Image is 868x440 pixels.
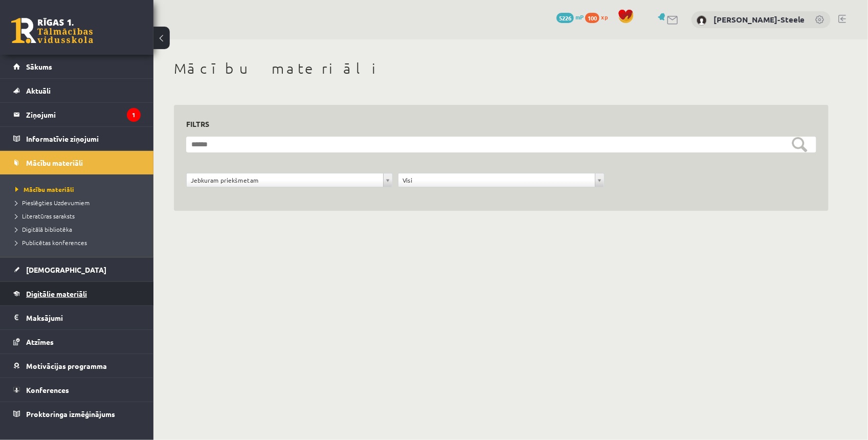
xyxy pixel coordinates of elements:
span: mP [575,13,584,21]
span: Pieslēgties Uzdevumiem [15,199,90,207]
span: 100 [585,13,599,23]
a: Ziņojumi1 [13,103,141,126]
img: Ēriks Jurģis Zuments-Steele [697,15,707,26]
a: Maksājumi [13,306,141,329]
a: Mācību materiāli [13,151,141,174]
span: Visi [403,173,591,187]
span: Mācību materiāli [15,185,74,193]
a: Sākums [13,55,141,78]
legend: Maksājumi [26,306,141,329]
a: 5226 mP [557,13,584,21]
span: Jebkuram priekšmetam [191,173,379,187]
a: Publicētas konferences [15,238,143,247]
a: Mācību materiāli [15,185,143,194]
span: xp [601,13,608,21]
span: Sākums [26,62,52,71]
i: 1 [127,108,141,122]
a: [PERSON_NAME]-Steele [714,14,805,25]
span: 5226 [557,13,574,23]
span: Mācību materiāli [26,158,83,167]
a: Digitālie materiāli [13,282,141,305]
h3: Filtrs [186,117,804,131]
span: Motivācijas programma [26,361,107,370]
a: Visi [398,173,604,187]
legend: Informatīvie ziņojumi [26,127,141,150]
a: Motivācijas programma [13,354,141,378]
a: Atzīmes [13,330,141,354]
a: Aktuāli [13,79,141,102]
a: [DEMOGRAPHIC_DATA] [13,258,141,281]
span: [DEMOGRAPHIC_DATA] [26,265,106,274]
span: Proktoringa izmēģinājums [26,409,115,419]
span: Aktuāli [26,86,51,95]
a: Literatūras saraksts [15,211,143,221]
a: Informatīvie ziņojumi [13,127,141,150]
a: Digitālā bibliotēka [15,225,143,234]
span: Literatūras saraksts [15,212,75,220]
span: Digitālā bibliotēka [15,225,72,233]
a: Rīgas 1. Tālmācības vidusskola [11,18,93,43]
a: Jebkuram priekšmetam [187,173,392,187]
span: Atzīmes [26,337,54,346]
legend: Ziņojumi [26,103,141,126]
a: 100 xp [585,13,613,21]
a: Pieslēgties Uzdevumiem [15,198,143,207]
span: Publicētas konferences [15,238,87,247]
h1: Mācību materiāli [174,60,829,77]
a: Konferences [13,378,141,402]
span: Digitālie materiāli [26,289,87,298]
span: Konferences [26,385,69,394]
a: Proktoringa izmēģinājums [13,402,141,426]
